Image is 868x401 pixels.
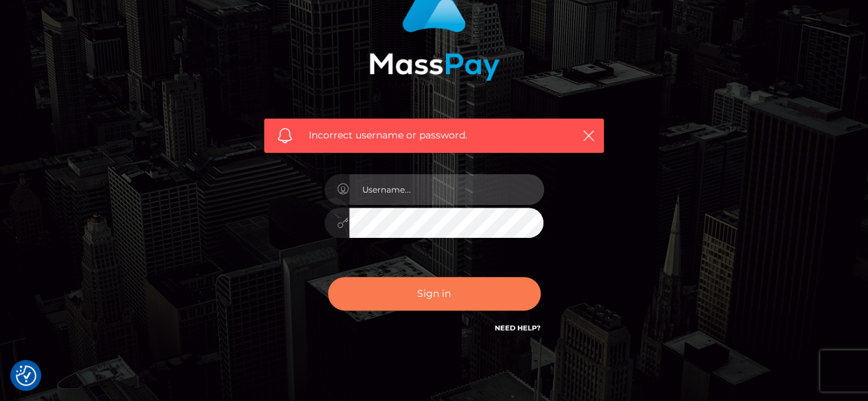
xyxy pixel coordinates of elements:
[349,174,544,205] input: Username...
[328,277,541,311] button: Sign in
[495,324,541,332] a: Need Help?
[16,365,36,386] img: Revisit consent button
[309,128,559,143] span: Incorrect username or password.
[16,365,36,386] button: Consent Preferences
